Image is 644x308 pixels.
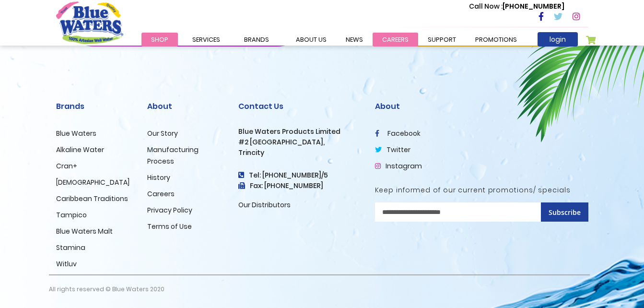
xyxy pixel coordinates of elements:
a: support [418,33,466,47]
a: store logo [56,1,123,44]
a: Terms of Use [147,222,192,231]
a: Alkaline Water [56,145,104,154]
a: careers [373,33,418,47]
a: Tampico [56,210,87,220]
span: Brands [244,35,269,44]
span: Subscribe [549,208,581,217]
h3: Blue Waters Products Limited [238,128,361,136]
a: login [538,32,578,47]
p: All rights reserved © Blue Waters 2020 [49,275,164,303]
a: Cran+ [56,161,77,171]
a: Promotions [466,33,527,47]
h3: #2 [GEOGRAPHIC_DATA], [238,138,361,146]
a: twitter [375,145,410,154]
h2: About [147,102,224,111]
a: Instagram [375,161,422,171]
a: about us [286,33,336,47]
button: Subscribe [541,202,588,222]
a: Stamina [56,243,85,252]
a: Our Distributors [238,200,291,210]
a: Manufacturing Process [147,145,199,166]
a: History [147,173,170,182]
a: Witluv [56,259,77,269]
a: facebook [375,129,421,138]
h3: Fax: [PHONE_NUMBER] [238,182,361,190]
a: Privacy Policy [147,205,192,215]
p: [PHONE_NUMBER] [469,1,564,12]
span: Call Now : [469,1,503,11]
span: Shop [151,35,168,44]
h2: About [375,102,588,111]
a: Our Story [147,129,178,138]
a: [DEMOGRAPHIC_DATA] [56,178,129,187]
a: Caribbean Traditions [56,194,128,203]
h5: Keep informed of our current promotions/ specials [375,186,588,194]
a: Careers [147,189,175,199]
h2: Brands [56,102,133,111]
a: News [336,33,373,47]
span: Services [192,35,220,44]
h2: Contact Us [238,102,361,111]
h4: Tel: [PHONE_NUMBER]/5 [238,171,361,179]
a: Blue Waters Malt [56,226,113,236]
a: Blue Waters [56,129,96,138]
h3: Trincity [238,149,361,157]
